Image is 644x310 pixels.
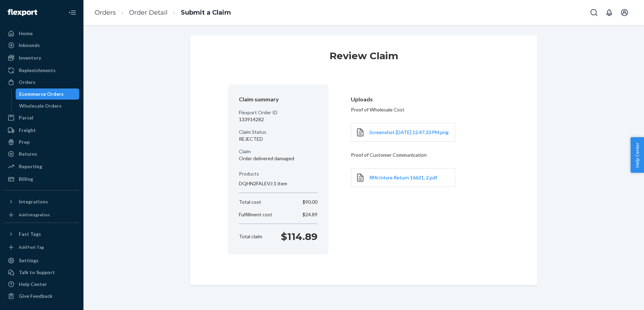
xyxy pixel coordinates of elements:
p: Claim [239,148,317,155]
div: Returns [19,150,37,157]
p: Total cost [239,199,261,206]
a: Add Fast Tag [4,242,79,252]
a: Freight [4,125,79,136]
p: Total claim [239,233,262,240]
a: Replenishments [4,65,79,76]
div: Settings [19,257,39,264]
div: Reporting [19,163,42,170]
a: Inventory [4,52,79,63]
a: Orders [4,77,79,88]
button: Help Center [630,137,644,173]
p: Order delivered damaged [239,155,317,162]
div: Inventory [19,54,41,61]
a: Screenshot [DATE] 12.47.33 PM.png [369,129,449,136]
header: Claim summary [239,95,317,103]
button: Open account menu [618,6,631,20]
div: Add Fast Tag [19,244,44,250]
a: Submit a Claim [181,9,231,16]
p: DQHN2FALEVJ : 1 item [239,180,317,187]
img: Flexport logo [8,9,37,16]
iframe: Opens a widget where you can chat to one of our agents [599,289,637,307]
div: Inbounds [19,42,40,49]
a: Help Center [4,279,79,290]
a: Prep [4,137,79,148]
div: Wholesale Orders [19,102,62,109]
button: Open Search Box [587,6,601,20]
p: Products [239,170,317,177]
button: Talk to Support [4,267,79,278]
div: Orders [19,79,35,86]
div: Give Feedback [19,293,53,300]
p: REJECTED [239,135,317,142]
div: Talk to Support [19,269,55,276]
button: Fast Tags [4,228,79,240]
div: Billing [19,176,33,183]
p: Flexport Order ID [239,109,317,116]
p: Claim Status [239,129,317,135]
div: Integrations [19,198,48,205]
div: Fast Tags [19,231,41,238]
div: Ecommerce Orders [19,91,64,98]
div: Proof of Wholesale Cost Proof of Customer Communication [351,93,489,197]
a: Billing [4,173,79,185]
div: Add Integration [19,212,50,218]
a: Order Detail [129,9,168,16]
a: Parcel [4,112,79,123]
div: Home [19,30,33,37]
a: Inbounds [4,40,79,51]
a: Reporting [4,161,79,172]
p: $90.00 [303,199,317,206]
div: Help Center [19,281,47,288]
a: Returns [4,148,79,160]
ol: breadcrumbs [89,2,236,23]
a: Orders [95,9,116,16]
a: RMcIntyre Return 16631, 2.pdf [369,174,437,181]
a: Settings [4,255,79,266]
div: Parcel [19,114,33,121]
a: Ecommerce Orders [16,88,80,100]
button: Open notifications [602,6,616,20]
header: Uploads [351,95,489,103]
p: 133914282 [239,116,317,123]
div: Freight [19,127,36,134]
button: Give Feedback [4,290,79,302]
p: $24.89 [303,211,317,218]
span: RMcIntyre Return 16631, 2.pdf [369,175,437,180]
a: Add Integration [4,210,79,220]
a: Wholesale Orders [16,100,80,111]
div: Replenishments [19,67,56,74]
p: Fulfillment cost [239,211,272,218]
div: Prep [19,139,30,146]
button: Integrations [4,196,79,207]
span: Screenshot [DATE] 12.47.33 PM.png [369,129,449,135]
p: $114.89 [281,230,317,243]
button: Close Navigation [65,6,79,20]
a: Home [4,28,79,39]
h1: Review Claim [330,49,398,68]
